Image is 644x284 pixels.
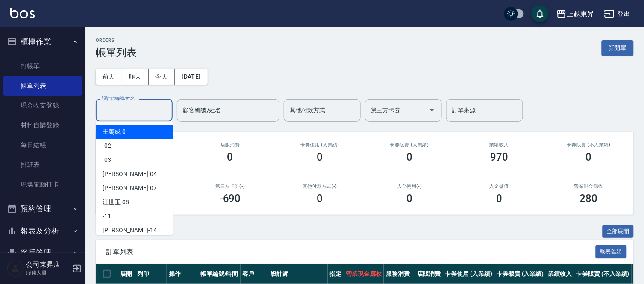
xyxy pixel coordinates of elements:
a: 每日結帳 [3,135,82,155]
button: 全部展開 [603,225,634,238]
button: 前天 [96,69,122,85]
h2: 其他付款方式(-) [285,184,355,189]
button: 新開單 [602,40,634,56]
button: 登出 [601,6,634,22]
button: 上越東昇 [553,5,597,23]
h3: -690 [220,193,241,205]
th: 服務消費 [384,264,415,284]
h3: 0 [406,193,412,205]
span: 王萬成 -0 [103,127,126,136]
th: 展開 [118,264,135,284]
button: save [532,5,549,22]
button: Open [425,103,439,117]
button: 昨天 [122,69,149,85]
th: 卡券販賣 (入業績) [494,264,546,284]
span: [PERSON_NAME] -14 [103,226,156,235]
span: [PERSON_NAME] -07 [103,184,156,193]
th: 卡券販賣 (不入業績) [574,264,632,284]
div: 上越東昇 [567,9,594,19]
button: 櫃檯作業 [3,31,82,53]
th: 帳單編號/時間 [198,264,241,284]
h2: 卡券使用 (入業績) [285,142,355,148]
th: 業績收入 [546,264,574,284]
h5: 公司東昇店 [26,261,70,269]
h3: 0 [227,151,233,163]
button: 客戶管理 [3,242,82,264]
h2: 入金儲值 [465,184,534,189]
h3: 0 [317,193,323,205]
span: -11 [103,212,111,221]
a: 現場電腦打卡 [3,175,82,194]
h3: 280 [580,193,598,205]
img: Logo [10,8,35,18]
label: 設計師編號/姓名 [102,95,135,102]
th: 卡券使用 (入業績) [443,264,495,284]
h3: 0 [406,151,412,163]
p: 服務人員 [26,269,70,277]
h3: 帳單列表 [96,47,137,59]
h3: 970 [490,151,508,163]
a: 現金收支登錄 [3,96,82,115]
button: 報表及分析 [3,220,82,242]
button: 今天 [149,69,175,85]
h3: 0 [586,151,592,163]
h2: 第三方卡券(-) [196,184,265,189]
span: [PERSON_NAME] -04 [103,170,156,179]
a: 打帳單 [3,56,82,76]
th: 設計師 [268,264,327,284]
th: 指定 [328,264,344,284]
a: 排班表 [3,155,82,175]
h2: 營業現金應收 [554,184,623,189]
button: 報表匯出 [596,245,627,258]
button: [DATE] [175,69,207,85]
a: 報表匯出 [596,247,627,255]
h2: 入金使用(-) [375,184,444,189]
h2: 店販消費 [196,142,265,148]
h2: 卡券販賣 (入業績) [375,142,444,148]
th: 店販消費 [415,264,443,284]
a: 帳單列表 [3,76,82,96]
h2: 卡券販賣 (不入業績) [554,142,623,148]
img: Person [7,260,24,277]
span: 江世玉 -08 [103,198,129,207]
th: 客戶 [241,264,269,284]
span: 訂單列表 [106,248,596,256]
th: 列印 [135,264,167,284]
h3: 0 [496,193,502,205]
button: 預約管理 [3,198,82,220]
span: -03 [103,155,111,164]
h2: 業績收入 [465,142,534,148]
th: 營業現金應收 [344,264,384,284]
h3: 0 [317,151,323,163]
h2: ORDERS [96,38,137,43]
span: -02 [103,141,111,150]
a: 材料自購登錄 [3,115,82,135]
a: 新開單 [602,44,634,52]
th: 操作 [167,264,198,284]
